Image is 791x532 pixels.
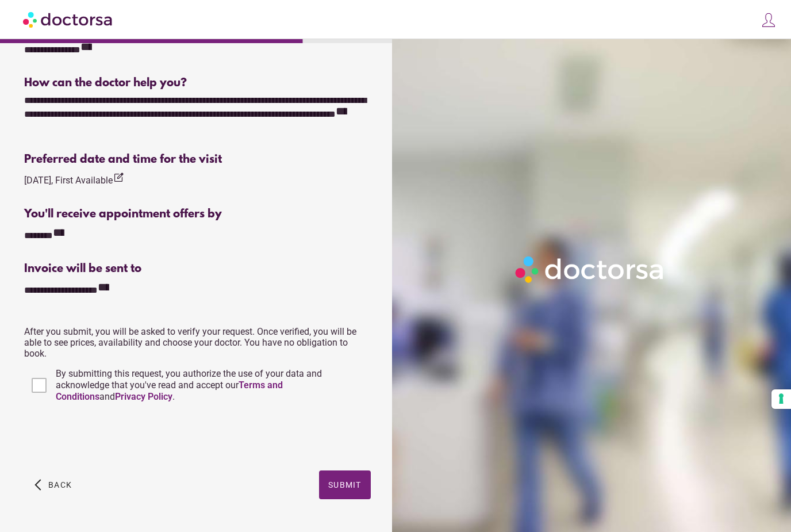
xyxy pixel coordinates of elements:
[24,76,370,90] div: How can the doctor help you?
[24,262,370,275] div: Invoice will be sent to
[56,380,283,402] a: Terms and Conditions
[328,480,362,489] span: Submit
[24,172,124,187] div: [DATE], First Available
[24,326,370,359] p: After you submit, you will be asked to verify your request. Once verified, you will be able to se...
[761,12,777,28] img: icons8-customer-100.png
[24,208,370,221] div: You'll receive appointment offers by
[48,480,72,489] span: Back
[23,6,114,32] img: Doctorsa.com
[113,172,124,183] i: edit_square
[771,389,791,409] button: Your consent preferences for tracking technologies
[24,414,199,459] iframe: reCAPTCHA
[319,470,371,499] button: Submit
[30,470,76,499] button: arrow_back_ios Back
[56,368,322,402] span: By submitting this request, you authorize the use of your data and acknowledge that you've read a...
[511,252,669,287] img: Logo-Doctorsa-trans-White-partial-flat.png
[115,391,172,402] a: Privacy Policy
[24,153,370,166] div: Preferred date and time for the visit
